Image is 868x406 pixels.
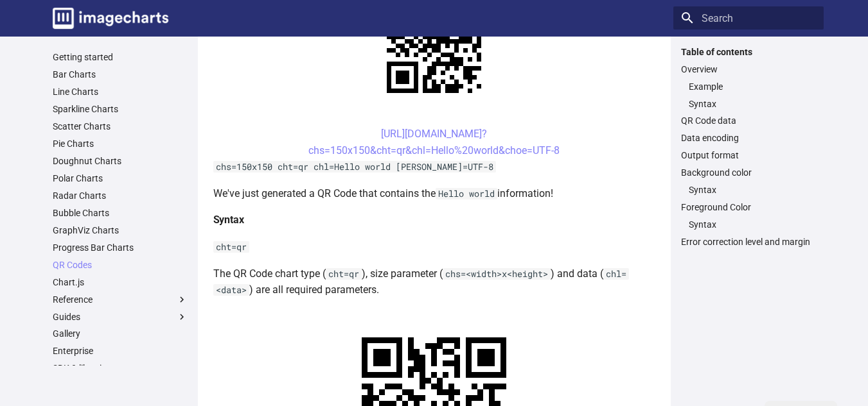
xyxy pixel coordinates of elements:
a: Syntax [689,185,816,196]
a: Chart.js [53,276,188,288]
label: Reference [53,294,188,305]
nav: Foreground Color [681,219,816,230]
code: cht=qr [326,268,362,280]
a: Sparkline Charts [53,104,188,115]
a: Overview [681,63,816,75]
a: Progress Bar Charts [53,242,188,253]
a: Enterprise [53,346,188,357]
code: cht=qr [213,241,249,253]
a: Pie Charts [53,138,188,149]
a: Bubble Charts [53,207,188,219]
a: SDK & libraries [53,363,188,375]
a: Example [689,81,816,92]
a: Bar Charts [53,69,188,81]
input: Search [673,6,824,30]
code: chs=<width>x<height> [443,268,551,280]
a: Line Charts [53,87,188,98]
a: Doughnut Charts [53,155,188,167]
a: QR Code data [681,115,816,127]
a: Output format [681,150,816,162]
a: QR Codes [53,259,188,271]
a: Background color [681,167,816,179]
code: Hello world [436,188,497,199]
nav: Overview [681,81,816,110]
label: Table of contents [673,46,824,58]
p: The QR Code chart type ( ), size parameter ( ) and data ( ) are all required parameters. [213,266,655,298]
p: We've just generated a QR Code that contains the information! [213,185,655,202]
a: GraphViz Charts [53,224,188,236]
code: chs=150x150 cht=qr chl=Hello world [PERSON_NAME]=UTF-8 [213,161,496,173]
a: [URL][DOMAIN_NAME]?chs=150x150&cht=qr&chl=Hello%20world&choe=UTF-8 [308,128,560,156]
a: Error correction level and margin [681,236,816,248]
a: Syntax [689,219,816,230]
a: Polar Charts [53,173,188,184]
a: Scatter Charts [53,121,188,133]
a: Radar Charts [53,190,188,201]
label: Guides [53,311,188,323]
a: Getting started [53,52,188,63]
nav: Table of contents [673,46,824,248]
nav: Background color [681,185,816,196]
a: Data encoding [681,133,816,144]
a: Gallery [53,328,188,340]
a: Syntax [689,98,816,110]
h4: Syntax [213,212,655,228]
a: Image-Charts documentation [48,3,173,34]
a: Foreground Color [681,201,816,213]
img: logo [53,8,168,29]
